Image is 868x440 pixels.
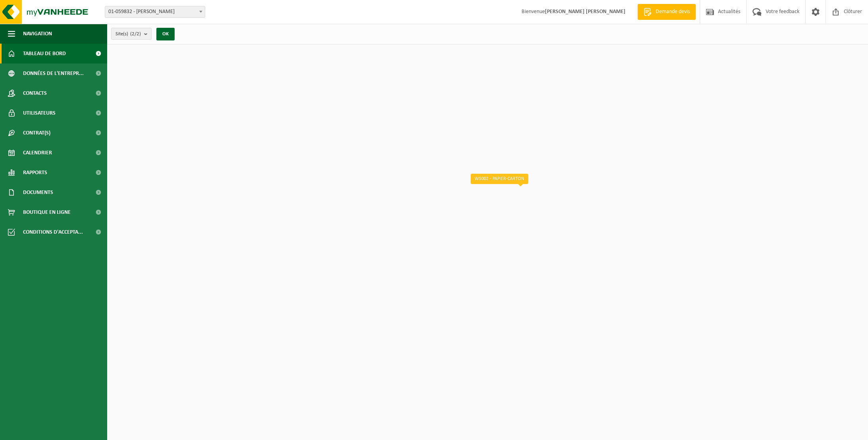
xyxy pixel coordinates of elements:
[23,24,52,44] span: Navigation
[23,123,50,143] span: Contrat(s)
[111,28,152,40] button: Site(s)(2/2)
[23,103,56,123] span: Utilisateurs
[105,6,205,17] span: 01-059832 - LAURENT SRL - BAUDOUR
[637,4,696,20] a: Demande devis
[545,9,625,15] strong: [PERSON_NAME] [PERSON_NAME]
[156,28,175,40] button: OK
[23,143,52,163] span: Calendrier
[23,163,47,183] span: Rapports
[105,6,205,18] span: 01-059832 - LAURENT SRL - BAUDOUR
[23,183,53,202] span: Documents
[23,83,47,103] span: Contacts
[23,44,66,63] span: Tableau de bord
[115,28,141,40] span: Site(s)
[130,31,141,37] count: (2/2)
[23,202,71,222] span: Boutique en ligne
[654,8,692,16] span: Demande devis
[23,222,83,242] span: Conditions d'accepta...
[23,63,84,83] span: Données de l'entrepr...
